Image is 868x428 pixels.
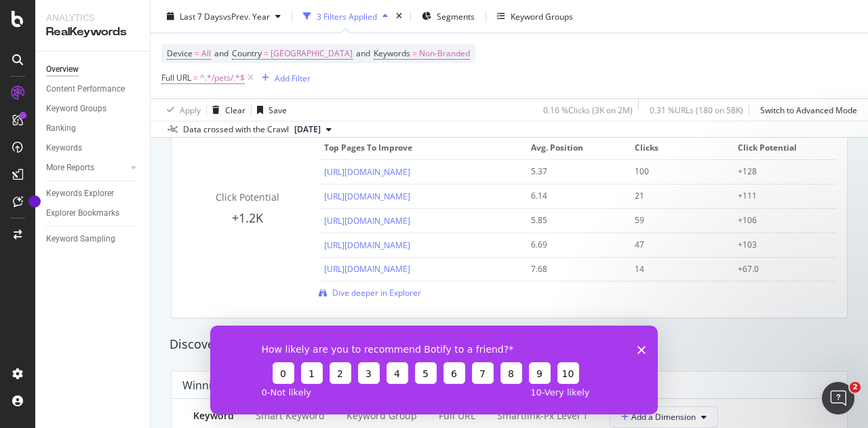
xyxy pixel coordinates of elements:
iframe: Intercom live chat [822,382,854,414]
div: 5.85 [531,214,614,227]
span: ^.*/pets/.*$ [200,69,245,87]
span: +1.2K [232,210,263,226]
div: +111 [738,190,821,202]
div: 59 [635,214,718,227]
button: Apply [161,99,201,121]
span: = [195,47,199,59]
div: 0.16 % Clicks ( 3K on 2M ) [543,104,633,115]
button: 3 Filters Applied [298,5,393,27]
a: Dive deeper in Explorer [319,287,421,298]
span: Top pages to improve [324,142,517,154]
div: Overview [46,62,79,77]
div: 21 [635,190,718,202]
span: Add a Dimension [621,411,696,423]
div: +103 [738,239,821,251]
a: Overview [46,62,140,77]
div: Content Performance [46,82,125,96]
div: Keyword Sampling [46,232,115,246]
div: Full URL [439,409,475,423]
a: [URL][DOMAIN_NAME] [324,166,410,178]
div: +67.0 [738,263,821,275]
button: Switch to Advanced Mode [755,99,857,121]
div: Apply [180,104,201,115]
div: 0.31 % URLs ( 180 on 58K ) [650,104,743,115]
div: 3 Filters Applied [317,10,377,22]
div: Keywords Explorer [46,187,114,201]
a: Keywords Explorer [46,187,140,201]
div: 6.69 [531,239,614,251]
div: Analytics [46,11,139,24]
div: Keyword [193,409,234,423]
span: Country [232,47,262,59]
a: Explorer Bookmarks [46,206,140,220]
span: [GEOGRAPHIC_DATA] [271,44,353,63]
span: 2025 Aug. 1st [294,123,321,136]
div: RealKeywords [46,24,139,40]
span: Dive deeper in Explorer [332,287,421,298]
span: Non-Branded [419,44,470,63]
span: Last 7 Days [180,10,223,22]
a: [URL][DOMAIN_NAME] [324,239,410,251]
a: [URL][DOMAIN_NAME] [324,215,410,227]
span: Keywords [374,47,410,59]
button: [DATE] [289,121,337,138]
div: Tooltip anchor [28,195,41,208]
iframe: Survey from Botify [210,326,658,414]
div: Clear [225,104,245,115]
a: Content Performance [46,82,140,96]
span: Clicks [635,142,724,154]
span: Click Potential [216,191,279,203]
span: and [214,47,229,59]
div: 6.14 [531,190,614,202]
div: 100 [635,166,718,178]
div: Keyword Group [347,409,417,423]
a: Keywords [46,141,140,155]
div: +106 [738,214,821,227]
div: times [393,9,405,23]
div: Keywords [46,141,82,155]
span: Device [167,47,193,59]
span: Click Potential [738,142,827,154]
div: 14 [635,263,718,275]
a: Keyword Sampling [46,232,140,246]
span: = [193,72,198,83]
div: Save [269,104,287,115]
span: 2 [850,382,861,393]
button: Save [252,99,287,121]
span: and [356,47,370,59]
div: Data crossed with the Crawl [183,123,289,136]
div: More Reports [46,161,94,175]
span: = [264,47,269,59]
a: [URL][DOMAIN_NAME] [324,263,410,275]
div: Add Filter [275,72,311,83]
button: Add a Dimension [610,406,718,428]
div: +128 [738,166,821,178]
div: Switch to Advanced Mode [760,104,857,115]
div: 47 [635,239,718,251]
a: More Reports [46,161,127,175]
button: Last 7 DaysvsPrev. Year [161,5,286,27]
div: Smart Keyword [256,409,325,423]
span: All [201,44,211,63]
button: Clear [207,99,245,121]
span: vs Prev. Year [223,10,270,22]
a: Keyword Groups [46,102,140,116]
span: = [412,47,417,59]
button: Add Filter [256,70,311,86]
button: Segments [416,5,480,27]
a: Ranking [46,121,140,136]
span: Full URL [161,72,191,83]
div: Winning Data Dimensions [182,378,315,392]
